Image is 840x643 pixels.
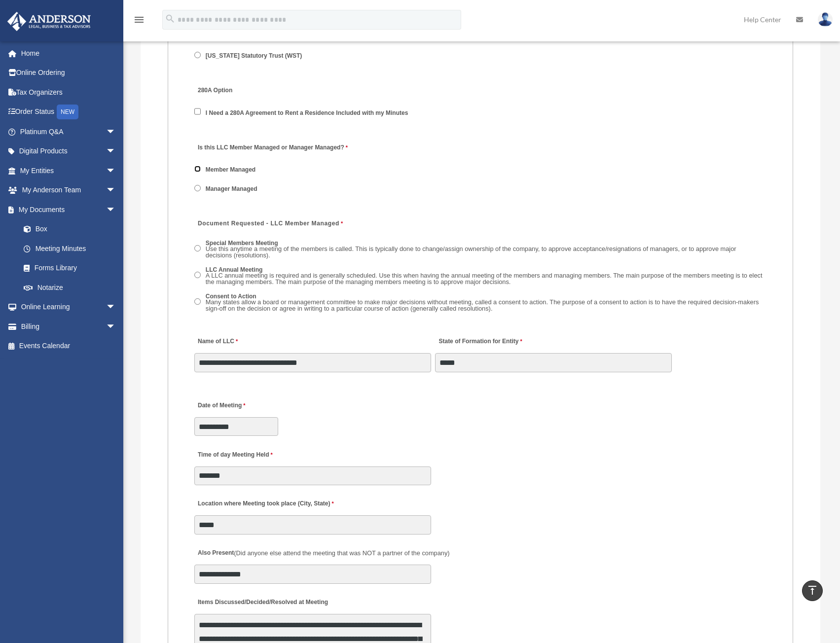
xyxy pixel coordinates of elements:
[203,265,767,287] label: LLC Annual Meeting
[14,239,126,258] a: Meeting Minutes
[7,336,131,356] a: Events Calendar
[57,105,78,119] div: NEW
[14,278,131,297] a: Notarize
[194,335,240,349] label: Name of LLC
[194,498,336,511] label: Location where Meeting took place (City, State)
[802,580,823,601] a: vertical_align_top
[133,14,145,26] i: menu
[106,122,126,142] span: arrow_drop_down
[194,596,330,609] label: Items Discussed/Decided/Resolved at Meeting
[203,52,306,61] label: [US_STATE] Statutory Trust (WST)
[234,549,449,557] span: (Did anyone else attend the meeting that was NOT a partner of the company)
[106,142,126,162] span: arrow_drop_down
[106,200,126,220] span: arrow_drop_down
[194,399,288,412] label: Date of Meeting
[7,43,131,63] a: Home
[194,547,452,560] label: Also Present
[7,180,131,200] a: My Anderson Teamarrow_drop_down
[7,82,131,102] a: Tax Organizers
[206,298,759,312] span: Many states allow a board or management committee to make major decisions without meeting, called...
[106,317,126,337] span: arrow_drop_down
[194,142,350,155] label: Is this LLC Member Managed or Manager Managed?
[14,258,131,278] a: Forms Library
[206,272,763,286] span: A LLC annual meeting is required and is generally scheduled. Use this when having the annual meet...
[806,584,818,596] i: vertical_align_top
[7,142,131,161] a: Digital Productsarrow_drop_down
[198,220,339,227] span: Document Requested - LLC Member Managed
[7,317,131,336] a: Billingarrow_drop_down
[7,297,131,317] a: Online Learningarrow_drop_down
[7,161,131,180] a: My Entitiesarrow_drop_down
[206,245,736,259] span: Use this anytime a meeting of the members is called. This is typically done to change/assign owne...
[165,13,176,24] i: search
[194,84,288,98] label: 280A Option
[203,184,261,193] label: Manager Managed
[203,239,767,260] label: Special Members Meeting
[7,122,131,142] a: Platinum Q&Aarrow_drop_down
[7,200,131,219] a: My Documentsarrow_drop_down
[106,180,126,201] span: arrow_drop_down
[4,12,94,31] img: Anderson Advisors Platinum Portal
[106,161,126,181] span: arrow_drop_down
[203,166,259,175] label: Member Managed
[7,102,131,122] a: Order StatusNEW
[203,108,412,117] label: I Need a 280A Agreement to Rent a Residence Included with my Minutes
[7,63,131,83] a: Online Ordering
[435,335,524,349] label: State of Formation for Entity
[106,297,126,318] span: arrow_drop_down
[14,219,131,239] a: Box
[194,448,288,462] label: Time of day Meeting Held
[203,292,767,314] label: Consent to Action
[818,12,833,27] img: User Pic
[133,17,145,26] a: menu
